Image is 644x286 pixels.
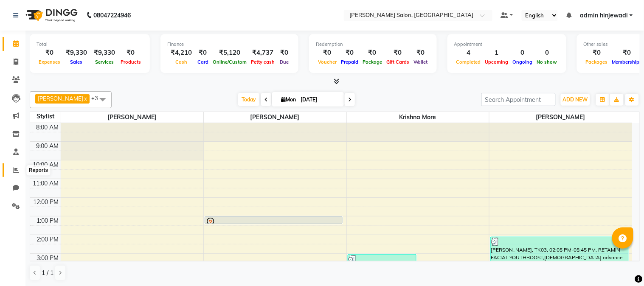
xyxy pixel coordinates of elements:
div: ₹0 [584,48,610,58]
div: Total [37,41,143,48]
div: 10:00 AM [31,160,61,169]
span: Mon [279,96,298,103]
span: Completed [454,59,483,65]
span: [PERSON_NAME] [204,112,346,123]
div: 9:00 AM [35,142,61,151]
span: Gift Cards [384,59,411,65]
span: [PERSON_NAME] [61,112,204,123]
span: Sales [68,59,85,65]
div: ₹0 [277,48,292,58]
span: +3 [91,95,104,101]
span: [PERSON_NAME] [489,112,632,123]
span: Cash [173,59,189,65]
a: x [83,95,87,102]
span: Products [118,59,143,65]
input: Search Appointment [481,93,556,106]
span: Packages [584,59,610,65]
span: 1 / 1 [42,269,53,278]
div: ₹0 [411,48,430,58]
span: Online/Custom [211,59,249,65]
div: [PERSON_NAME], TK01, 03:00 PM-03:45 PM, Tattoo Fade cut,[PERSON_NAME] Trimming [348,255,416,267]
div: 11:00 AM [31,179,61,188]
span: krishna more [347,112,489,123]
div: ₹9,330 [90,48,118,58]
span: ADD NEW [563,96,588,103]
div: ₹4,737 [249,48,277,58]
div: Appointment [454,41,560,48]
span: Card [195,59,211,65]
span: Prepaid [339,59,360,65]
div: 3:00 PM [35,254,61,263]
div: 4 [454,48,483,58]
button: ADD NEW [561,94,590,106]
div: ₹0 [118,48,143,58]
span: Ongoing [511,59,535,65]
div: ₹5,120 [211,48,249,58]
div: ₹0 [316,48,339,58]
div: 12:00 PM [32,198,61,207]
div: ₹4,210 [167,48,195,58]
div: Redemption [316,41,430,48]
div: 0 [535,48,560,58]
div: ₹0 [195,48,211,58]
span: Due [278,59,291,65]
span: Today [238,93,259,106]
span: [PERSON_NAME] [38,95,83,102]
div: ₹0 [339,48,360,58]
span: Voucher [316,59,339,65]
span: No show [535,59,560,65]
div: 0 [511,48,535,58]
span: Upcoming [483,59,511,65]
div: Finance [167,41,292,48]
b: 08047224946 [93,3,131,27]
span: Wallet [411,59,430,65]
div: [PERSON_NAME], TK02, 01:00 PM-01:25 PM, Classic cut [205,217,342,224]
span: Petty cash [249,59,277,65]
div: ₹9,330 [62,48,90,58]
div: ₹0 [384,48,411,58]
span: Expenses [37,59,62,65]
span: Package [360,59,384,65]
input: 2025-09-01 [298,93,340,106]
div: Stylist [30,112,61,121]
span: admin hinjewadi [580,11,628,20]
div: ₹0 [37,48,62,58]
div: Reports [27,165,50,176]
span: Services [93,59,116,65]
div: 1:00 PM [35,216,61,225]
div: ₹0 [360,48,384,58]
div: 2:00 PM [35,235,61,244]
div: 8:00 AM [35,123,61,132]
img: logo [22,3,80,27]
div: 1 [483,48,511,58]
